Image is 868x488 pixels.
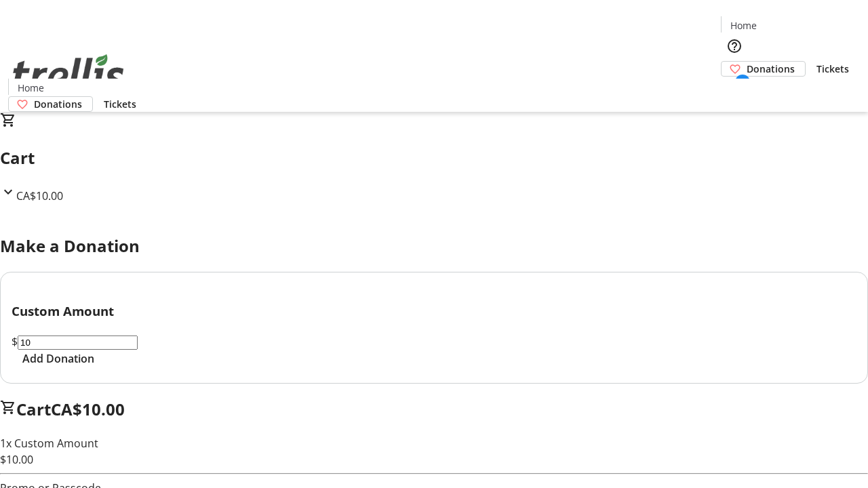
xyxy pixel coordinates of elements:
[8,39,129,107] img: Orient E2E Organization RHEd66kvN3's Logo
[12,302,856,321] h3: Custom Amount
[22,350,94,367] span: Add Donation
[721,61,806,77] a: Donations
[34,97,82,111] span: Donations
[806,62,860,76] a: Tickets
[93,97,147,111] a: Tickets
[730,18,757,33] span: Home
[8,96,93,112] a: Donations
[16,188,63,203] span: CA$10.00
[9,81,52,95] a: Home
[747,62,795,76] span: Donations
[18,335,138,350] input: Donation Amount
[104,97,136,111] span: Tickets
[721,77,748,104] button: Cart
[722,18,765,33] a: Home
[816,62,849,76] span: Tickets
[12,334,18,349] span: $
[12,350,105,367] button: Add Donation
[721,33,748,60] button: Help
[18,81,44,95] span: Home
[51,398,125,420] span: CA$10.00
